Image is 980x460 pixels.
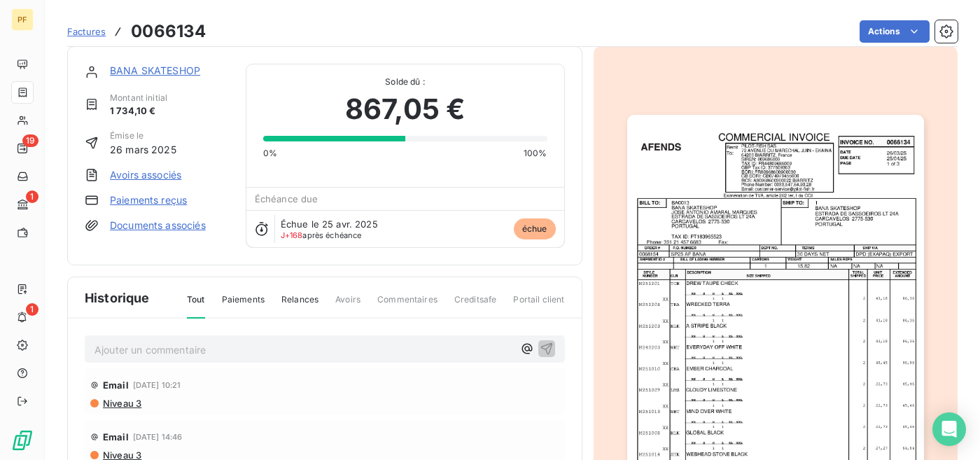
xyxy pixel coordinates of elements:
[110,193,187,207] a: Paiements reçus
[513,293,564,317] span: Portail client
[281,230,303,240] span: J+168
[110,218,206,232] a: Documents associés
[345,88,465,130] span: 867,05 €
[110,142,176,157] span: 26 mars 2025
[281,231,362,239] span: après échéance
[110,64,200,76] a: BANA SKATESHOP
[514,218,556,239] span: échue
[133,433,183,441] span: [DATE] 14:46
[110,168,181,182] a: Avoirs associés
[281,293,318,317] span: Relances
[110,130,176,142] span: Émise le
[133,381,181,389] span: [DATE] 10:21
[454,293,497,317] span: Creditsafe
[255,193,318,204] span: Échéance due
[263,76,547,88] span: Solde dû :
[110,104,167,118] span: 1 734,10 €
[22,134,38,147] span: 19
[131,19,206,44] h3: 0066134
[26,303,38,316] span: 1
[110,92,167,104] span: Montant initial
[67,25,106,39] a: Factures
[524,147,547,160] span: 100%
[263,147,277,160] span: 0%
[67,26,106,37] span: Factures
[860,20,930,43] button: Actions
[85,288,150,307] span: Historique
[222,293,265,317] span: Paiements
[187,293,205,319] span: Tout
[103,431,129,442] span: Email
[932,412,966,446] div: Open Intercom Messenger
[101,398,141,409] span: Niveau 3
[335,293,360,317] span: Avoirs
[11,429,34,452] img: Logo LeanPay
[11,8,34,31] div: PF
[377,293,437,317] span: Commentaires
[26,190,38,203] span: 1
[103,379,129,391] span: Email
[281,218,378,230] span: Échue le 25 avr. 2025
